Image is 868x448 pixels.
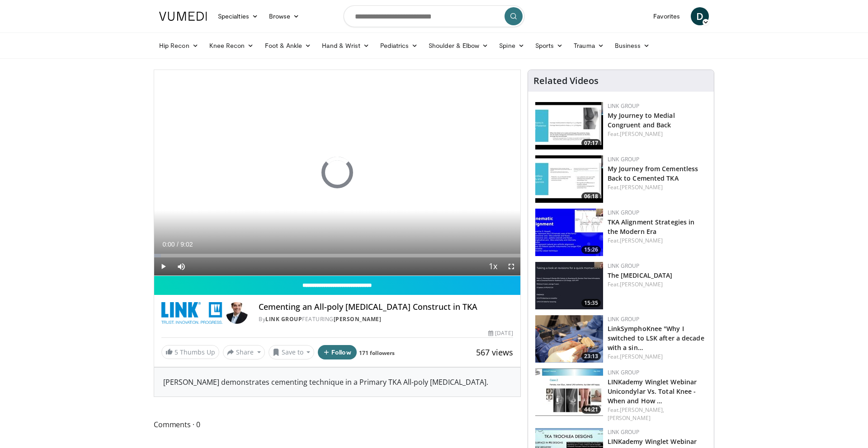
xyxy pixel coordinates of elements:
div: Feat. [608,237,707,245]
span: 9:02 [180,241,193,248]
a: LINK Group [608,209,640,216]
a: Foot & Ankle [259,37,317,55]
a: Knee Recon [204,37,259,55]
div: [DATE] [488,329,513,337]
a: The [MEDICAL_DATA] [608,271,673,280]
img: d0ab9b2b-a620-49ec-b261-98432bd3b95c.150x105_q85_crop-smart_upscale.jpg [535,155,603,203]
span: 07:17 [581,139,601,147]
div: Progress Bar [154,254,520,257]
a: Business [609,37,656,55]
a: Trauma [568,37,609,55]
a: Sports [530,37,569,55]
span: 15:26 [581,246,601,254]
a: LINK Group [608,262,640,270]
div: Feat. [608,353,707,361]
a: 15:26 [535,209,603,256]
div: By FEATURING [259,315,513,323]
input: Search topics, interventions [344,5,524,27]
video-js: Video Player [154,70,520,276]
img: 996abfc1-cbb0-4ade-a03d-4430906441a7.150x105_q85_crop-smart_upscale.jpg [535,102,603,149]
img: 3ae481c4-bb71-486e-adf4-2fddcf562bc6.150x105_q85_crop-smart_upscale.jpg [535,262,603,309]
a: [PERSON_NAME] [620,280,663,288]
a: [PERSON_NAME] [620,237,663,244]
a: Spine [494,37,529,55]
a: [PERSON_NAME], [620,406,664,414]
button: Play [154,257,172,275]
a: 06:18 [535,155,603,203]
a: 44:21 [535,369,603,416]
a: LINK Group [608,155,640,163]
a: Hand & Wrist [316,37,375,55]
a: D [691,7,709,25]
a: 5 Thumbs Up [161,345,219,359]
span: / [177,241,179,248]
a: LINK Group [608,315,640,323]
button: Playback Rate [484,257,502,275]
button: Share [223,345,265,359]
span: 15:35 [581,299,601,307]
a: [PERSON_NAME] [620,353,663,360]
span: 23:13 [581,352,601,360]
div: Feat. [608,406,707,422]
span: 567 views [476,347,513,358]
div: Feat. [608,183,707,191]
span: 5 [175,348,178,356]
a: LINK Group [608,428,640,436]
div: [PERSON_NAME] demonstrates cementing technique in a Primary TKA All-poly [MEDICAL_DATA]. [154,368,520,397]
a: LINK Group [265,315,302,323]
a: [PERSON_NAME] [334,315,382,323]
button: Follow [318,345,357,359]
a: LinkSymphoKnee "Why I switched to LSK after a decade with a sin… [608,324,704,352]
button: Mute [172,257,190,275]
a: [PERSON_NAME] [620,130,663,138]
span: 06:18 [581,192,601,201]
img: 9280245d-baef-4c0a-bb06-6ca7c930e227.150x105_q85_crop-smart_upscale.jpg [535,209,603,256]
a: 171 followers [359,349,395,357]
button: Save to [269,345,315,359]
img: Avatar [226,302,248,324]
img: 7a6e82d9-ade1-4fe0-acd9-4ae943f08e9a.150x105_q85_crop-smart_upscale.jpg [535,369,603,416]
a: Pediatrics [375,37,423,55]
div: Feat. [608,280,707,289]
a: 23:13 [535,315,603,363]
a: [PERSON_NAME] [608,414,651,422]
h4: Cementing an All-poly [MEDICAL_DATA] Construct in TKA [259,302,513,312]
a: [PERSON_NAME] [620,183,663,191]
a: Specialties [212,7,264,25]
span: 0:00 [162,241,175,248]
h4: Related Videos [533,75,599,86]
div: Feat. [608,130,707,138]
a: Hip Recon [154,37,204,55]
a: TKA Alignment Strategies in the Modern Era [608,218,695,236]
a: My Journey from Cementless Back to Cemented TKA [608,164,698,182]
img: ffef59cb-452d-46af-a763-a43419a573d1.png.150x105_q85_crop-smart_upscale.png [535,315,603,363]
a: LINK Group [608,369,640,376]
a: LINKademy Winglet Webinar Unicondylar Vs. Total Knee - When and How … [608,378,697,405]
span: 44:21 [581,406,601,414]
a: 15:35 [535,262,603,309]
img: LINK Group [161,302,222,324]
a: Browse [264,7,305,25]
img: VuMedi Logo [159,12,207,21]
a: Shoulder & Elbow [423,37,494,55]
a: Favorites [648,7,685,25]
a: My Journey to Medial Congruent and Back [608,111,675,129]
span: Comments 0 [154,419,521,430]
button: Fullscreen [502,257,520,275]
a: 07:17 [535,102,603,149]
a: LINK Group [608,102,640,110]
